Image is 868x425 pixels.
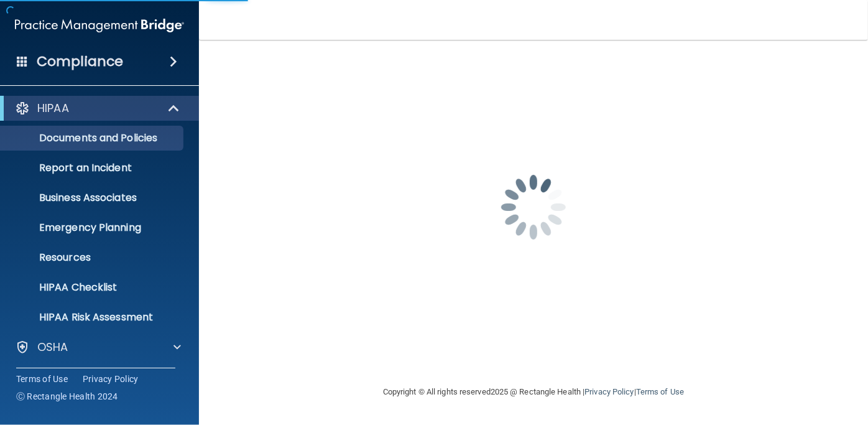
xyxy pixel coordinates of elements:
h4: Compliance [37,53,123,70]
p: HIPAA [37,101,69,116]
div: Copyright © All rights reserved 2025 @ Rectangle Health | | [307,372,760,412]
a: Privacy Policy [584,387,634,396]
a: OSHA [15,340,181,355]
img: spinner.e123f6fc.gif [471,145,596,269]
p: HIPAA Checklist [8,281,178,294]
a: Privacy Policy [83,373,139,385]
p: Business Associates [8,192,178,204]
p: Emergency Planning [8,222,178,234]
a: Terms of Use [16,373,68,385]
p: HIPAA Risk Assessment [8,311,178,324]
img: PMB logo [15,13,184,38]
span: Ⓒ Rectangle Health 2024 [16,390,118,403]
p: Resources [8,251,178,264]
p: OSHA [37,340,68,355]
p: Report an Incident [8,162,178,174]
a: HIPAA [15,101,180,116]
a: Terms of Use [636,387,684,396]
p: Documents and Policies [8,132,178,144]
